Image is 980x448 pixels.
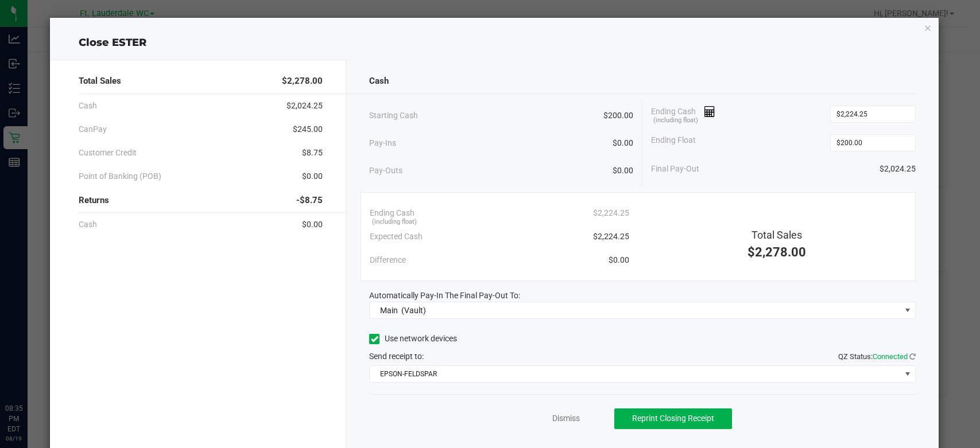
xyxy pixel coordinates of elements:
[369,291,520,300] span: Automatically Pay-In The Final Pay-Out To:
[372,217,417,227] span: (including float)
[79,123,107,135] span: CanPay
[380,306,398,315] span: Main
[552,412,580,424] a: Dismiss
[79,170,161,182] span: Point of Banking (POB)
[609,254,629,266] span: $0.00
[369,333,457,345] label: Use network devices
[593,207,629,219] span: $2,224.25
[50,35,939,50] div: Close ESTER
[651,134,696,151] span: Ending Float
[369,110,418,122] span: Starting Cash
[603,110,633,122] span: $200.00
[369,165,402,177] span: Pay-Outs
[613,137,633,149] span: $0.00
[369,352,424,361] span: Send receipt to:
[653,116,698,126] span: (including float)
[401,306,426,315] span: (Vault)
[302,219,323,231] span: $0.00
[613,165,633,177] span: $0.00
[286,100,323,112] span: $2,024.25
[651,163,699,175] span: Final Pay-Out
[747,245,806,259] span: $2,278.00
[282,75,323,88] span: $2,278.00
[880,163,916,175] span: $2,024.25
[302,147,323,159] span: $8.75
[79,147,137,159] span: Customer Credit
[79,219,97,231] span: Cash
[293,123,323,135] span: $245.00
[302,170,323,182] span: $0.00
[369,75,389,88] span: Cash
[79,188,323,213] div: Returns
[614,408,732,429] button: Reprint Closing Receipt
[873,352,908,361] span: Connected
[370,254,406,266] span: Difference
[370,231,423,243] span: Expected Cash
[651,106,715,123] span: Ending Cash
[79,75,121,88] span: Total Sales
[593,231,629,243] span: $2,224.25
[11,356,46,391] iframe: Resource center
[370,207,415,219] span: Ending Cash
[632,414,714,423] span: Reprint Closing Receipt
[838,352,916,361] span: QZ Status:
[370,366,901,382] span: EPSON-FELDSPAR
[296,194,323,207] span: -$8.75
[79,100,97,112] span: Cash
[752,229,802,241] span: Total Sales
[369,137,396,149] span: Pay-Ins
